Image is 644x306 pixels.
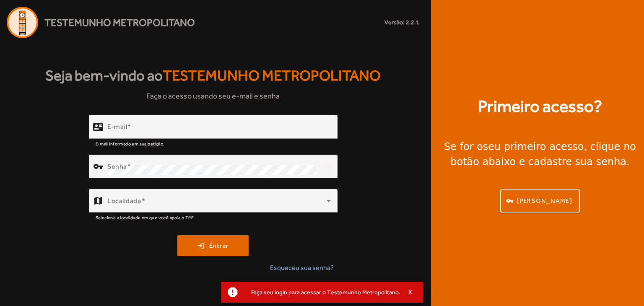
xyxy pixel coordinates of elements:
[96,213,195,222] mat-hint: Selecione a localidade em que você apoia o TPE.
[483,141,584,153] strong: seu primeiro acesso
[400,288,421,296] button: X
[209,241,229,251] span: Entrar
[478,94,602,119] strong: Primeiro acesso?
[93,122,103,132] mat-icon: contact_mail
[163,67,381,84] span: Testemunho Metropolitano
[270,263,334,273] span: Esqueceu sua senha?
[107,162,127,170] mat-label: Senha
[146,90,280,101] span: Faça o acesso usando seu e-mail e senha
[93,161,103,171] mat-icon: vpn_key
[500,189,580,213] button: [PERSON_NAME]
[517,196,572,206] span: [PERSON_NAME]
[96,139,165,148] mat-hint: E-mail informado em sua petição.
[317,156,337,176] mat-icon: visibility_off
[107,197,141,205] mat-label: Localidade
[44,15,195,30] span: Testemunho Metropolitano
[7,7,38,38] img: Logo Agenda
[93,196,103,206] mat-icon: map
[45,65,381,87] strong: Seja bem-vindo ao
[177,235,249,256] button: Entrar
[107,122,127,130] mat-label: E-mail
[226,286,239,298] mat-icon: report
[441,139,639,169] div: Se for o , clique no botão abaixo e cadastre sua senha.
[384,18,419,27] small: Versão: 2.2.1
[244,286,400,298] div: Faça seu login para acessar o Testemunho Metropolitano.
[408,288,413,296] span: X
